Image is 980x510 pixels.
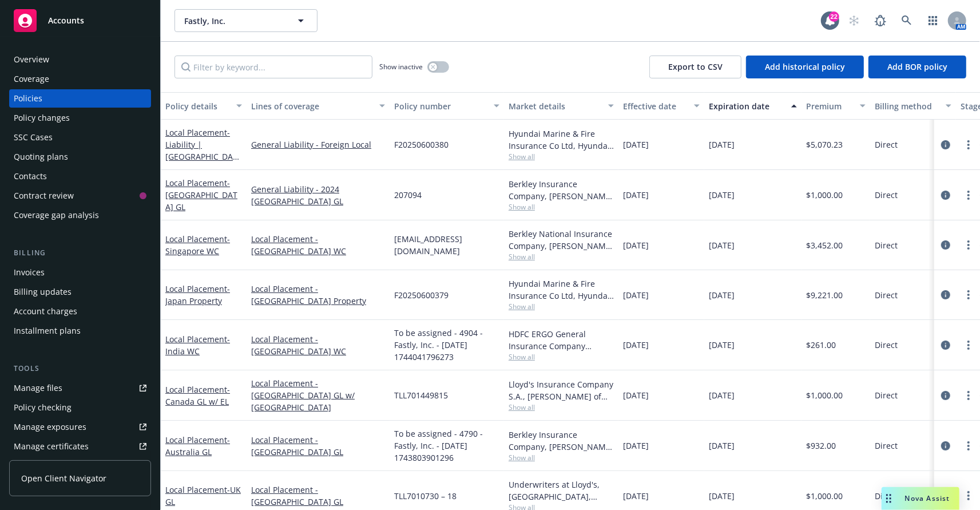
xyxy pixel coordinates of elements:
a: Accounts [9,5,151,37]
span: Direct [875,289,898,301]
span: Direct [875,389,898,401]
div: Tools [9,363,151,374]
a: Search [895,9,918,32]
a: Account charges [9,302,151,321]
div: 22 [829,11,839,22]
span: [DATE] [623,139,649,151]
a: circleInformation [939,389,953,402]
button: Add historical policy [746,56,864,78]
div: Hyundai Marine & Fire Insurance Co Ltd, Hyundai Insurance, Berkley Technology Underwriters (Inter... [509,128,614,152]
div: Billing updates [14,283,72,301]
span: Direct [875,189,898,201]
a: circleInformation [939,288,953,302]
button: Nova Assist [882,487,959,510]
span: - [GEOGRAPHIC_DATA] GL [165,177,237,212]
span: TLL701449815 [394,389,448,401]
a: more [962,338,975,352]
div: Billing [9,247,151,259]
span: TLL7010730 – 18 [394,490,457,502]
span: [DATE] [623,389,649,401]
a: more [962,138,975,152]
div: Billing method [875,100,939,112]
div: Policies [14,89,42,108]
a: Local Placement [165,334,230,357]
span: [EMAIL_ADDRESS][DOMAIN_NAME] [394,233,499,257]
span: Add historical policy [765,61,845,72]
span: $9,221.00 [806,289,843,301]
button: Fastly, Inc. [174,9,318,32]
a: circleInformation [939,188,953,202]
a: Coverage gap analysis [9,206,151,224]
a: Local Placement - [GEOGRAPHIC_DATA] GL [251,434,385,458]
a: Local Placement - [GEOGRAPHIC_DATA] Property [251,283,385,307]
a: Invoices [9,263,151,282]
a: Manage certificates [9,437,151,456]
a: Coverage [9,70,151,88]
div: Policy number [394,100,487,112]
a: Local Placement - [GEOGRAPHIC_DATA] WC [251,333,385,357]
span: Show all [509,402,614,412]
span: Direct [875,339,898,351]
span: Add BOR policy [887,61,947,72]
a: Policies [9,89,151,108]
button: Export to CSV [649,56,741,78]
span: Accounts [48,16,84,25]
a: Report a Bug [869,9,892,32]
span: Export to CSV [668,61,723,72]
button: Expiration date [704,92,802,120]
div: Overview [14,50,49,69]
a: Local Placement [165,177,237,212]
span: Show inactive [379,62,423,72]
a: Start snowing [843,9,866,32]
span: To be assigned - 4790 - Fastly, Inc. - [DATE] 1743803901296 [394,428,499,464]
span: Direct [875,139,898,151]
div: Lloyd's Insurance Company S.A., [PERSON_NAME] of [GEOGRAPHIC_DATA], Berkley Technology Underwrite... [509,378,614,402]
span: $1,000.00 [806,490,843,502]
span: Show all [509,152,614,161]
a: more [962,489,975,503]
div: Drag to move [882,487,896,510]
div: Policy changes [14,109,70,127]
span: $1,000.00 [806,389,843,401]
div: SSC Cases [14,128,53,147]
a: circleInformation [939,338,953,352]
a: Local Placement - [GEOGRAPHIC_DATA] GL [251,484,385,508]
div: Hyundai Marine & Fire Insurance Co Ltd, Hyundai Insurance, Berkley Technology Underwriters (Inter... [509,278,614,302]
button: Policy details [161,92,247,120]
div: Lines of coverage [251,100,372,112]
a: more [962,238,975,252]
span: $3,452.00 [806,239,843,251]
div: Contacts [14,167,47,185]
span: F20250600379 [394,289,449,301]
span: Show all [509,302,614,311]
a: SSC Cases [9,128,151,147]
a: Policy checking [9,398,151,417]
div: Policy details [165,100,229,112]
button: Effective date [618,92,704,120]
a: Contacts [9,167,151,185]
span: [DATE] [709,139,735,151]
div: Manage certificates [14,437,89,456]
div: Account charges [14,302,77,321]
div: Market details [509,100,601,112]
div: Invoices [14,263,45,282]
span: $932.00 [806,440,836,452]
a: Local Placement [165,283,230,306]
span: [DATE] [709,239,735,251]
span: Fastly, Inc. [184,15,283,27]
span: 207094 [394,189,422,201]
a: General Liability - 2024 [GEOGRAPHIC_DATA] GL [251,183,385,207]
a: circleInformation [939,439,953,453]
span: $1,000.00 [806,189,843,201]
a: Local Placement [165,384,230,407]
div: Quoting plans [14,148,68,166]
span: [DATE] [709,189,735,201]
span: [DATE] [623,189,649,201]
a: Local Placement - [GEOGRAPHIC_DATA] GL w/ [GEOGRAPHIC_DATA] [251,377,385,413]
span: Show all [509,352,614,362]
span: - Canada GL w/ EL [165,384,230,407]
div: Manage exposures [14,418,86,436]
button: Lines of coverage [247,92,390,120]
input: Filter by keyword... [174,56,372,78]
div: Contract review [14,187,74,205]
